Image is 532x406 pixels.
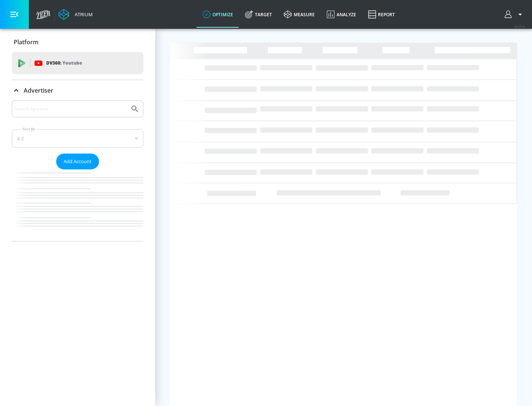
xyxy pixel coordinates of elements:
a: Report [362,1,401,28]
p: Platform [14,38,38,46]
a: Target [239,1,278,28]
p: Advertiser [24,86,53,94]
input: Search by name [15,104,127,114]
div: DV360: Youtube [12,52,143,74]
a: optimize [197,1,239,28]
a: Atrium [58,9,93,20]
div: A-Z [12,129,143,148]
p: DV360: [46,59,82,67]
span: Add Account [64,157,92,166]
div: Platform [12,32,143,52]
div: Advertiser [12,100,143,241]
a: Analyze [321,1,362,28]
a: measure [278,1,321,28]
label: Sort By [21,127,37,131]
button: Add Account [56,154,99,169]
p: Youtube [62,59,82,67]
div: Atrium [72,11,93,18]
span: v 4.25.4 [514,24,525,28]
nav: list of Advertiser [12,169,143,241]
div: Advertiser [12,80,143,101]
